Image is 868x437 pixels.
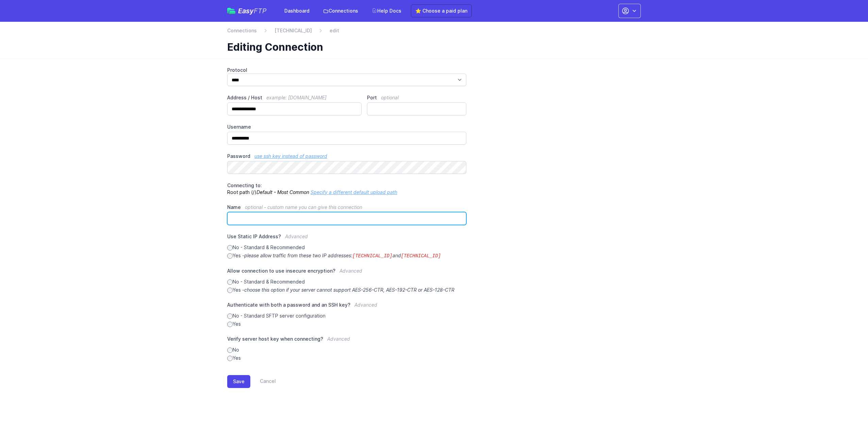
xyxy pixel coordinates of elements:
label: Authenticate with both a password and an SSH key? [227,302,466,312]
span: Advanced [285,233,308,239]
span: Advanced [327,336,350,342]
code: [TECHNICAL_ID] [352,253,393,259]
img: easyftp_logo.png [227,8,235,14]
i: please allow traffic from these two IP addresses: and [244,253,441,258]
a: EasyFTP [227,7,267,14]
label: Use Static IP Address? [227,233,466,244]
a: Specify a different default upload path [311,189,397,195]
label: Port [367,94,466,101]
a: Dashboard [280,5,314,17]
p: Root path (/) [227,182,466,196]
i: Default - Most Common [256,189,309,195]
input: No [227,347,233,353]
input: Yes [227,356,233,361]
label: No - Standard & Recommended [227,278,466,285]
i: choose this option if your server cannot support AES-256-CTR, AES-192-CTR or AES-128-CTR [244,287,454,293]
label: No - Standard & Recommended [227,244,466,251]
h1: Editing Connection [227,41,635,53]
code: [TECHNICAL_ID] [401,253,441,259]
span: FTP [254,7,267,15]
a: use ssh key instead of password [254,153,327,159]
input: No - Standard & Recommended [227,279,233,285]
label: Address / Host [227,94,362,101]
input: Yes -please allow traffic from these two IP addresses:[TECHNICAL_ID]and[TECHNICAL_ID] [227,253,233,259]
label: Yes [227,321,466,327]
label: Allow connection to use insecure encryption? [227,268,466,278]
span: example: [DOMAIN_NAME] [266,95,327,100]
label: Name [227,204,466,211]
input: Yes [227,322,233,327]
span: Connecting to: [227,182,262,188]
span: Easy [238,7,267,14]
label: Yes - [227,287,466,293]
span: optional [381,95,399,100]
label: Username [227,124,466,130]
a: Cancel [250,375,276,388]
a: Help Docs [368,5,405,17]
input: No - Standard & Recommended [227,245,233,250]
label: Yes - [227,252,466,259]
span: edit [330,27,339,34]
iframe: Drift Widget Chat Controller [834,403,860,429]
label: Password [227,153,466,160]
a: Connections [319,5,362,17]
button: Save [227,375,250,388]
nav: Breadcrumb [227,27,641,38]
a: [TECHNICAL_ID] [274,27,312,34]
a: ⭐ Choose a paid plan [411,4,472,17]
span: Advanced [354,302,377,308]
span: optional - custom name you can give this connection [245,204,362,210]
label: No [227,346,466,353]
label: No - Standard SFTP server configuration [227,312,466,319]
label: Verify server host key when connecting? [227,336,466,346]
input: No - Standard SFTP server configuration [227,313,233,319]
a: Connections [227,27,257,34]
span: Advanced [339,268,362,274]
input: Yes -choose this option if your server cannot support AES-256-CTR, AES-192-CTR or AES-128-CTR [227,288,233,293]
label: Protocol [227,67,466,74]
label: Yes [227,355,466,361]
